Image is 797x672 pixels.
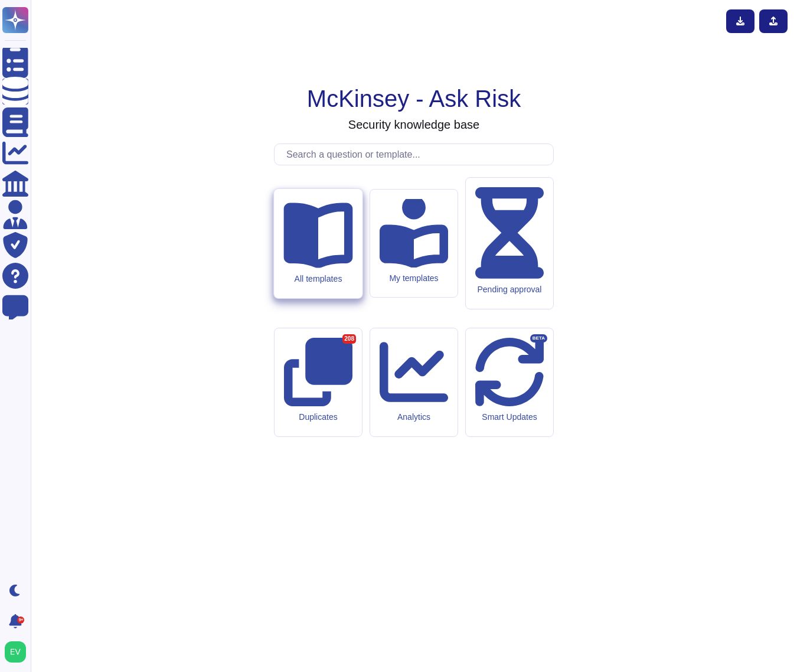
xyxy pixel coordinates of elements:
[475,285,544,295] div: Pending approval
[5,641,26,663] img: user
[530,334,547,342] div: BETA
[17,616,24,624] div: 9+
[380,412,448,422] div: Analytics
[283,273,352,283] div: All templates
[348,118,479,132] h3: Security knowledge base
[475,412,544,422] div: Smart Updates
[380,273,448,283] div: My templates
[342,334,356,344] div: 208
[307,84,521,113] h1: McKinsey - Ask Risk
[280,144,553,165] input: Search a question or template...
[284,412,352,422] div: Duplicates
[2,639,34,665] button: user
